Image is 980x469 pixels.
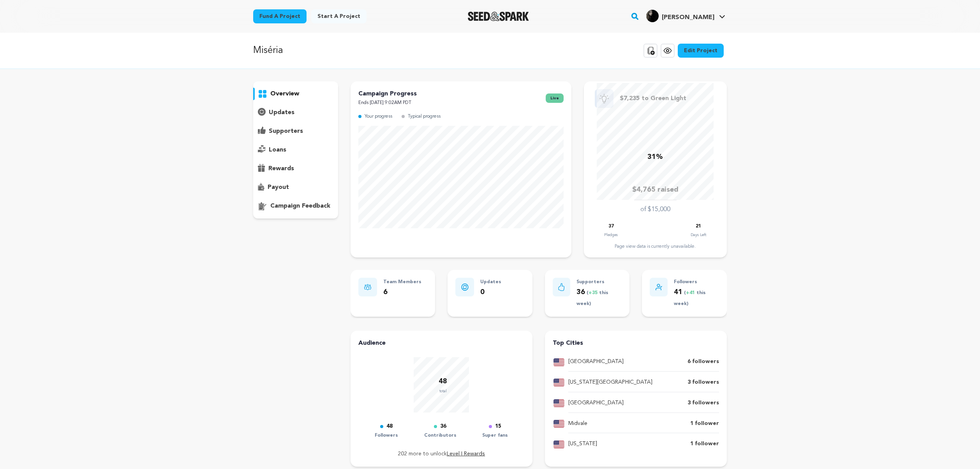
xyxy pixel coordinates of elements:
p: 15 [495,422,501,431]
a: Edit Project [678,44,724,58]
p: Campaign Progress [358,89,417,99]
p: 0 [480,287,501,298]
p: [GEOGRAPHIC_DATA] [568,398,624,408]
p: 21 [696,222,701,231]
button: overview [253,88,338,100]
a: Fund a project [253,9,307,23]
p: Contributors [424,431,457,440]
a: Start a project [311,9,367,23]
p: [US_STATE] [568,439,597,449]
p: 31% [647,152,663,163]
p: loans [269,145,286,155]
p: total [439,387,447,395]
p: of $15,000 [640,205,670,214]
p: [US_STATE][GEOGRAPHIC_DATA] [568,378,652,387]
button: loans [253,144,338,156]
p: 41 [674,287,719,309]
p: Typical progress [408,112,441,121]
div: Page view data is currently unavailable. [592,243,719,250]
p: 48 [386,422,393,431]
h4: Top Cities [553,339,719,348]
p: 36 [440,422,446,431]
p: updates [269,108,294,117]
p: [GEOGRAPHIC_DATA] [568,357,624,367]
p: 3 followers [687,398,719,408]
span: +35 [589,291,599,295]
button: updates [253,106,338,119]
p: 1 follower [690,439,719,449]
span: Camila G.'s Profile [645,8,727,25]
p: Midvale [568,419,587,428]
p: Miséria [253,44,283,58]
span: [PERSON_NAME] [662,14,714,21]
button: campaign feedback [253,200,338,212]
span: +41 [686,291,696,295]
img: Mila.jpg [646,10,659,22]
a: Seed&Spark Homepage [468,12,529,21]
span: live [546,93,564,103]
p: Super fans [482,431,508,440]
p: Your progress [365,112,392,121]
span: ( this week) [576,291,608,307]
p: 202 more to unlock [358,450,525,459]
h4: Audience [358,339,525,348]
p: 6 followers [687,357,719,367]
p: payout [268,183,289,192]
p: supporters [269,127,303,136]
p: Ends [DATE] 9:02AM PDT [358,99,417,108]
p: 36 [576,287,622,309]
img: Seed&Spark Logo Dark Mode [468,12,529,21]
p: Pledges [604,231,618,239]
p: 3 followers [687,378,719,387]
p: 6 [383,287,421,298]
p: Followers [375,431,398,440]
p: rewards [268,164,294,173]
div: Camila G.'s Profile [646,10,714,22]
span: ( this week) [674,291,706,307]
p: overview [270,89,299,99]
a: Level I Rewards [447,451,485,457]
p: campaign feedback [270,201,330,211]
p: Updates [480,278,501,287]
p: Team Members [383,278,421,287]
p: Followers [674,278,719,287]
p: 48 [439,376,447,387]
p: Supporters [576,278,622,287]
a: Camila G.'s Profile [645,8,727,22]
p: 37 [608,222,614,231]
p: 1 follower [690,419,719,428]
button: payout [253,181,338,194]
p: Days Left [691,231,706,239]
button: rewards [253,162,338,175]
button: supporters [253,125,338,138]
